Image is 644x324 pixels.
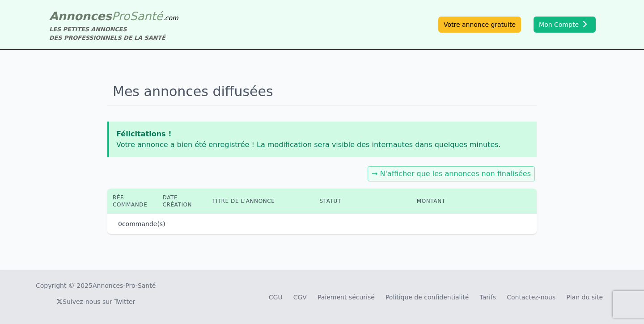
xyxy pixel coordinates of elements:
[130,9,163,23] span: Santé
[411,189,475,214] th: Montant
[372,169,531,178] a: → N'afficher que les annonces non finalisées
[107,122,537,157] app-notification-permanent: Félicitations !
[118,219,165,228] p: commande(s)
[293,294,307,301] a: CGV
[314,189,411,214] th: Statut
[318,294,375,301] a: Paiement sécurisé
[112,9,130,23] span: Pro
[157,189,207,214] th: Date création
[207,189,314,214] th: Titre de l'annonce
[507,294,555,301] a: Contactez-nous
[56,298,135,305] a: Suivez-nous sur Twitter
[49,9,178,23] a: AnnoncesProSanté.com
[269,294,283,301] a: CGU
[163,14,178,21] span: .com
[566,294,603,301] a: Plan du site
[116,139,530,150] p: Votre annonce a bien été enregistrée ! La modification sera visible des internautes dans quelques...
[118,220,122,227] span: 0
[479,294,496,301] a: Tarifs
[49,25,178,42] div: LES PETITES ANNONCES DES PROFESSIONNELS DE LA SANTÉ
[116,129,530,139] p: Félicitations !
[438,17,521,33] a: Votre annonce gratuite
[107,78,537,105] h1: Mes annonces diffusées
[36,281,156,290] div: Copyright © 2025
[93,281,156,290] a: Annonces-Pro-Santé
[534,17,596,33] button: Mon Compte
[49,9,112,23] span: Annonces
[386,294,469,301] a: Politique de confidentialité
[107,189,157,214] th: Réf. commande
